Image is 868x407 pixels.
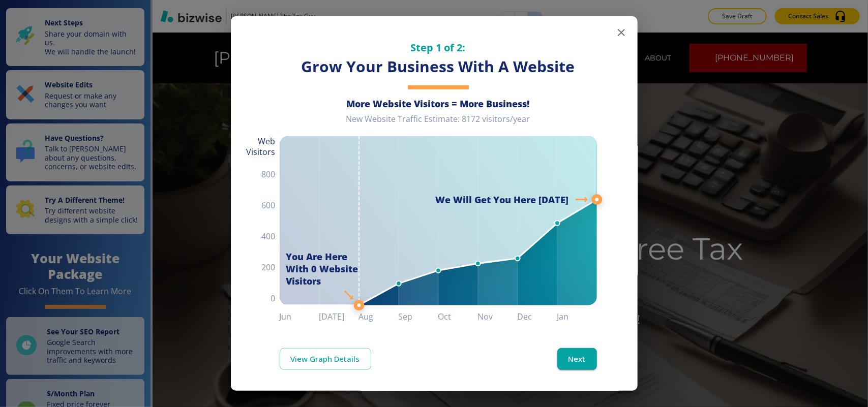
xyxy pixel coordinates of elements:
h5: Step 1 of 2: [280,41,597,54]
button: Next [557,348,597,369]
h6: [DATE] [319,309,359,324]
h6: More Website Visitors = More Business! [280,98,597,110]
h6: Sep [399,309,438,324]
h6: Jun [280,309,319,324]
h6: Nov [478,309,518,324]
h6: Aug [359,309,399,324]
h6: Jan [557,309,597,324]
div: New Website Traffic Estimate: 8172 visitors/year [280,114,597,133]
h6: Oct [438,309,478,324]
a: View Graph Details [280,348,371,369]
h6: Dec [518,309,557,324]
h3: Grow Your Business With A Website [280,56,597,77]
